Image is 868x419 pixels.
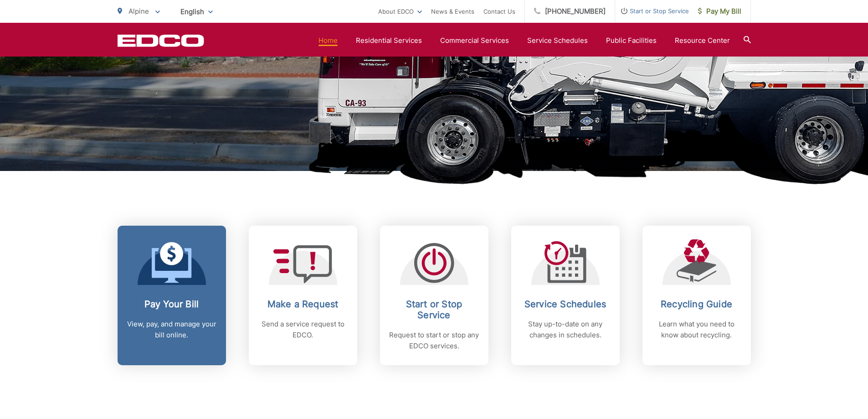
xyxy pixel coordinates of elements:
[378,6,422,17] a: About EDCO
[258,319,348,341] p: Send a service request to EDCO.
[483,6,515,17] a: Contact Us
[318,35,338,46] a: Home
[127,299,217,310] h2: Pay Your Bill
[174,4,220,20] span: English
[698,6,741,17] span: Pay My Bill
[118,34,204,47] a: EDCD logo. Return to the homepage.
[520,319,611,341] p: Stay up-to-date on any changes in schedules.
[431,6,474,17] a: News & Events
[675,35,730,46] a: Resource Center
[652,299,742,310] h2: Recycling Guide
[511,226,620,365] a: Service Schedules Stay up-to-date on any changes in schedules.
[389,299,479,321] h2: Start or Stop Service
[606,35,657,46] a: Public Facilities
[527,35,588,46] a: Service Schedules
[249,226,357,365] a: Make a Request Send a service request to EDCO.
[258,299,348,310] h2: Make a Request
[128,7,149,16] span: Alpine
[440,35,509,46] a: Commercial Services
[389,330,479,352] p: Request to start or stop any EDCO services.
[652,319,742,341] p: Learn what you need to know about recycling.
[356,35,422,46] a: Residential Services
[520,299,611,310] h2: Service Schedules
[127,319,217,341] p: View, pay, and manage your bill online.
[642,226,751,365] a: Recycling Guide Learn what you need to know about recycling.
[118,226,226,365] a: Pay Your Bill View, pay, and manage your bill online.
